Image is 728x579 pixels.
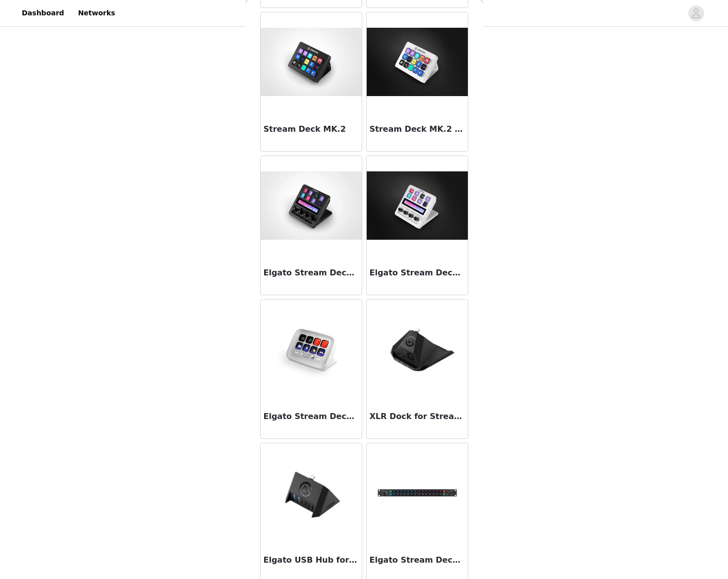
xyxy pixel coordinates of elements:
[370,123,465,135] h3: Stream Deck MK.2 (White)
[16,2,70,24] a: Dashboard
[367,459,468,527] img: Elgato Stream Deck Studio
[367,28,468,96] img: Stream Deck MK.2 (White)
[370,411,465,422] h3: XLR Dock for Stream Deck +
[691,5,701,21] div: avatar
[264,411,359,422] h3: Elgato Stream Deck Neo
[261,314,362,384] img: Elgato Stream Deck Neo
[370,267,465,279] h3: Elgato Stream Deck + white Edition
[261,458,362,528] img: Elgato USB Hub for Stream Deck +
[264,554,359,566] h3: Elgato USB Hub for Stream Deck +
[367,171,468,240] img: Elgato Stream Deck + white Edition
[72,2,121,24] a: Networks
[261,171,362,240] img: Elgato Stream Deck +
[370,554,465,566] h3: Elgato Stream Deck Studio
[367,314,468,385] img: XLR Dock for Stream Deck +
[264,267,359,279] h3: Elgato Stream Deck +
[264,123,359,135] h3: Stream Deck MK.2
[261,28,362,96] img: Stream Deck MK.2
